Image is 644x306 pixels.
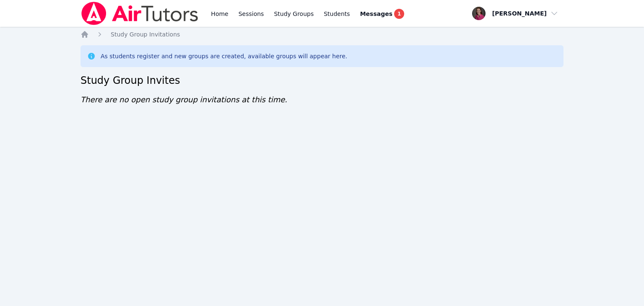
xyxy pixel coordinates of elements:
[101,52,347,60] div: As students register and new groups are created, available groups will appear here.
[111,30,180,39] a: Study Group Invitations
[111,31,180,38] span: Study Group Invitations
[80,30,563,39] nav: Breadcrumb
[80,74,563,87] h2: Study Group Invites
[360,10,392,18] span: Messages
[80,95,287,104] span: There are no open study group invitations at this time.
[394,9,404,19] span: 1
[80,2,199,25] img: Air Tutors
